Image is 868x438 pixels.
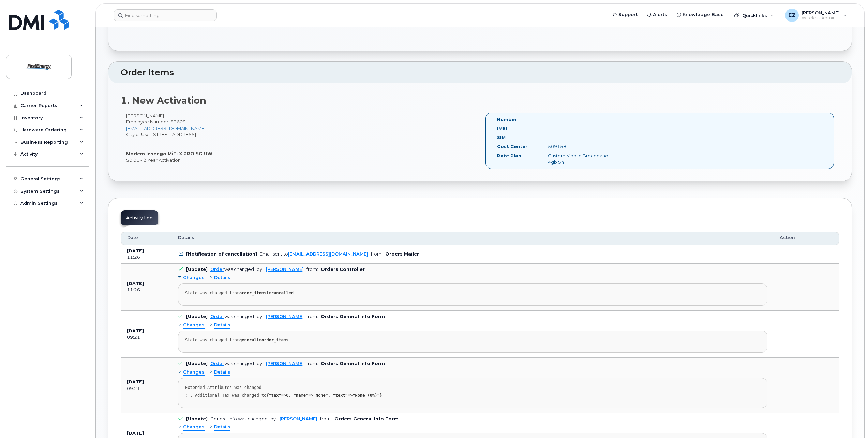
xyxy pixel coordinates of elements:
[261,338,288,342] strong: order_items
[214,275,230,281] span: Details
[185,338,760,343] div: State was changed from to
[260,251,368,257] div: Email sent to
[210,416,268,421] div: General Info was changed
[271,291,294,295] strong: cancelled
[121,68,839,77] h2: Order Items
[497,116,517,123] label: Number
[210,361,224,366] a: Order
[672,8,729,21] a: Knowledge Base
[306,314,318,319] span: from:
[127,430,144,436] b: [DATE]
[266,393,382,398] strong: {"tax"=>0, "name"=>"None", "text"=>"None (0%)"}
[642,8,672,21] a: Alerts
[306,361,318,366] span: from:
[127,328,144,333] b: [DATE]
[210,267,254,272] div: was changed
[257,361,263,366] span: by:
[186,361,208,366] b: [Update]
[543,152,614,165] div: Custom Mobile Broadband 4gb Sh
[497,143,527,150] label: Cost Center
[210,361,254,366] div: was changed
[127,334,166,340] div: 09:21
[266,267,304,272] a: [PERSON_NAME]
[802,10,840,15] span: [PERSON_NAME]
[321,267,365,272] b: Orders Controller
[121,113,480,163] div: [PERSON_NAME] City of Use: [STREET_ADDRESS] $0.01 - 2 Year Activation
[214,369,230,376] span: Details
[127,281,144,286] b: [DATE]
[683,11,724,18] span: Knowledge Base
[371,251,383,257] span: from:
[178,235,194,241] span: Details
[788,11,796,19] span: EZ
[127,248,144,253] b: [DATE]
[742,13,767,18] span: Quicklinks
[334,416,399,421] b: Orders General Info Form
[114,9,217,21] input: Find something...
[210,267,224,272] a: Order
[653,11,667,18] span: Alerts
[239,338,257,342] strong: general
[126,126,206,131] a: [EMAIL_ADDRESS][DOMAIN_NAME]
[497,152,521,159] label: Rate Plan
[126,151,212,156] strong: Modem Inseego MiFi X PRO 5G UW
[608,8,642,21] a: Support
[186,416,208,421] b: [Update]
[127,254,166,260] div: 11:26
[239,291,266,295] strong: order_items
[320,416,332,421] span: from:
[385,251,419,257] b: Orders Mailer
[183,424,205,430] span: Changes
[127,385,166,392] div: 09:21
[127,379,144,384] b: [DATE]
[321,361,385,366] b: Orders General Info Form
[183,275,205,281] span: Changes
[186,314,208,319] b: [Update]
[214,424,230,430] span: Details
[497,134,506,141] label: SIM
[266,314,304,319] a: [PERSON_NAME]
[126,119,186,125] span: Employee Number: 53609
[186,267,208,272] b: [Update]
[280,416,317,421] a: [PERSON_NAME]
[266,361,304,366] a: [PERSON_NAME]
[210,314,224,319] a: Order
[185,385,760,390] div: Extended Attributes was changed
[780,9,852,22] div: Eric Zonca
[185,393,760,398] div: : . Additional Tax was changed to
[543,143,614,150] div: 509158
[306,267,318,272] span: from:
[802,15,840,21] span: Wireless Admin
[127,235,138,241] span: Date
[774,232,839,245] th: Action
[288,251,368,257] a: [EMAIL_ADDRESS][DOMAIN_NAME]
[183,369,205,376] span: Changes
[257,267,263,272] span: by:
[321,314,385,319] b: Orders General Info Form
[270,416,277,421] span: by:
[127,287,166,293] div: 11:26
[618,11,638,18] span: Support
[186,251,257,257] b: [Notification of cancellation]
[185,291,760,296] div: State was changed from to
[210,314,254,319] div: was changed
[214,322,230,328] span: Details
[497,125,507,132] label: IMEI
[838,408,863,433] iframe: Messenger Launcher
[121,95,206,106] strong: 1. New Activation
[729,9,779,22] div: Quicklinks
[257,314,263,319] span: by:
[183,322,205,328] span: Changes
